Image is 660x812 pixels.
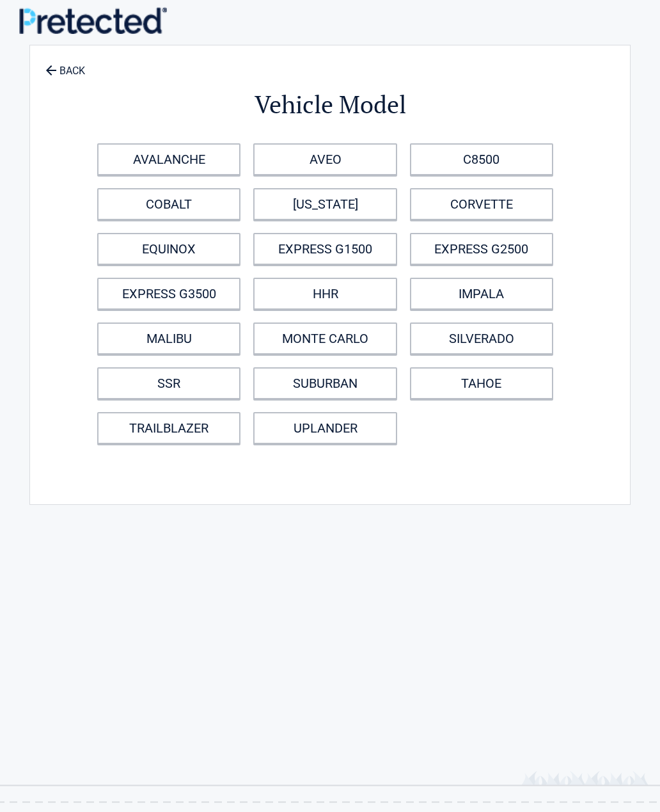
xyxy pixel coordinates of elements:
a: MONTE CARLO [253,322,397,354]
a: C8500 [410,143,553,175]
a: IMPALA [410,278,553,310]
h2: Vehicle Model [100,88,560,121]
a: MALIBU [97,322,240,354]
a: EXPRESS G1500 [253,233,397,265]
a: UPLANDER [253,412,397,444]
a: [US_STATE] [253,188,397,220]
a: EXPRESS G3500 [97,278,240,310]
a: CORVETTE [410,188,553,220]
a: EXPRESS G2500 [410,233,553,265]
a: SSR [97,367,240,399]
a: SILVERADO [410,322,553,354]
a: TRAILBLAZER [97,412,240,444]
a: HHR [253,278,397,310]
a: TAHOE [410,367,553,399]
a: AVALANCHE [97,143,240,175]
a: SUBURBAN [253,367,397,399]
a: AVEO [253,143,397,175]
a: BACK [43,54,88,76]
img: Main Logo [19,7,167,34]
a: COBALT [97,188,240,220]
a: EQUINOX [97,233,240,265]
